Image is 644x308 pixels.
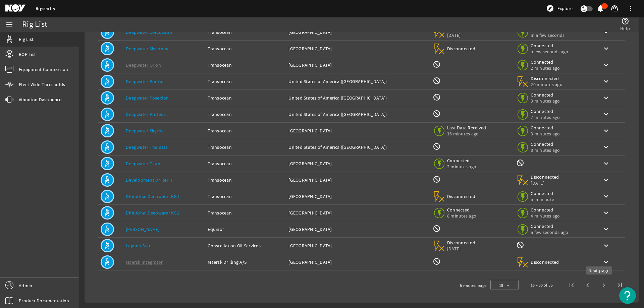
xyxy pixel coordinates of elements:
mat-icon: keyboard_arrow_down [602,209,610,217]
span: [DATE] [531,180,559,186]
span: Connected [531,43,568,49]
span: [DATE] [447,32,476,38]
button: Explore [543,3,575,14]
span: Disconnected [531,174,559,180]
span: Connected [531,92,560,98]
mat-icon: keyboard_arrow_down [602,242,610,250]
span: 3 minutes ago [531,98,560,104]
a: Deepwater Skyros [126,128,163,134]
div: 16 – 30 of 55 [531,282,553,289]
span: BOP List [19,51,36,58]
a: Deepwater Corcovado [126,29,172,35]
div: Constellation Oil Services [208,242,283,249]
span: Equipment Comparison [19,66,68,73]
span: Vibration Dashboard [19,96,62,103]
span: Connected [531,141,560,147]
a: Rigsentry [36,5,55,12]
button: Open Resource Center [619,287,636,304]
mat-icon: keyboard_arrow_down [602,61,610,69]
span: Connected [447,158,476,164]
mat-icon: BOP Monitoring not available for this rig [433,175,441,183]
div: [GEOGRAPHIC_DATA] [288,177,427,183]
a: Deepwater Thalassa [126,144,168,150]
a: Deepwater Mykonos [126,46,168,52]
a: [PERSON_NAME] [126,226,159,232]
a: Deepwater Titan [126,161,160,167]
span: Disconnected [447,240,476,246]
a: Development Driller III [126,177,174,183]
span: 7 minutes ago [531,114,560,120]
span: Connected [531,59,560,65]
div: Transocean [208,45,283,52]
mat-icon: keyboard_arrow_down [602,28,610,36]
a: Deepwater Pontus [126,78,164,84]
span: 16 minutes ago [447,131,486,137]
div: [GEOGRAPHIC_DATA] [288,62,427,68]
span: 2 minutes ago [531,65,560,71]
mat-icon: keyboard_arrow_down [602,94,610,102]
a: Dhirubhai Deepwater KG1 [126,193,179,199]
mat-icon: help_outline [621,17,629,25]
div: Equinor [208,226,283,233]
mat-icon: keyboard_arrow_down [602,110,610,118]
span: 3 minutes ago [531,131,560,137]
div: United States of America ([GEOGRAPHIC_DATA]) [288,111,427,118]
span: Fleet Wide Thresholds [19,81,65,88]
span: 20 minutes ago [531,81,562,87]
mat-icon: BOP Monitoring not available for this rig [433,257,441,265]
span: in a few seconds [531,32,565,38]
span: in a minute [531,196,559,202]
mat-icon: keyboard_arrow_down [602,127,610,135]
button: Last page [612,277,628,293]
a: Maersk Integrator [126,259,163,265]
div: Transocean [208,127,283,134]
button: First page [563,277,580,293]
span: Last Data Received [447,125,486,131]
span: Disconnected [531,75,562,81]
mat-icon: keyboard_arrow_down [602,176,610,184]
span: 8 minutes ago [447,213,476,219]
mat-icon: support_agent [610,4,619,12]
span: Disconnected [447,46,476,52]
span: Admin [19,282,32,289]
div: [GEOGRAPHIC_DATA] [288,259,427,265]
div: Transocean [208,29,283,36]
mat-icon: keyboard_arrow_down [602,77,610,85]
div: United States of America ([GEOGRAPHIC_DATA]) [288,78,427,85]
mat-icon: BOP Monitoring not available for this rig [433,225,441,233]
span: Explore [557,5,573,12]
mat-icon: keyboard_arrow_down [602,192,610,200]
div: United States of America ([GEOGRAPHIC_DATA]) [288,144,427,150]
mat-icon: menu [5,20,13,28]
div: [GEOGRAPHIC_DATA] [288,45,427,52]
span: Disconnected [447,193,476,199]
div: [GEOGRAPHIC_DATA] [288,226,427,233]
a: Deepwater Proteus [126,111,166,117]
div: Transocean [208,95,283,101]
mat-icon: BOP Monitoring not available for this rig [433,110,441,118]
mat-icon: keyboard_arrow_down [602,160,610,168]
span: a few seconds ago [531,229,568,235]
mat-icon: notifications [596,4,604,12]
span: Connected [531,108,560,114]
span: Connected [531,190,559,196]
span: a few seconds ago [531,49,568,55]
div: Transocean [208,144,283,150]
div: [GEOGRAPHIC_DATA] [288,209,427,216]
div: Items per page: [460,282,488,289]
mat-icon: Rig Monitoring not available for this rig [516,241,524,249]
span: 2 minutes ago [447,164,476,170]
div: [GEOGRAPHIC_DATA] [288,160,427,167]
button: Next page [596,277,612,293]
div: Transocean [208,193,283,200]
mat-icon: Rig Monitoring not available for this rig [516,159,524,167]
mat-icon: vibration [5,96,13,104]
span: 4 minutes ago [531,213,560,219]
span: Disconnected [531,259,559,265]
div: Transocean [208,111,283,118]
mat-icon: BOP Monitoring not available for this rig [433,60,441,68]
div: [GEOGRAPHIC_DATA] [288,242,427,249]
a: Laguna Star [126,243,151,249]
button: more_vert [623,0,639,16]
div: [GEOGRAPHIC_DATA] [288,193,427,200]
